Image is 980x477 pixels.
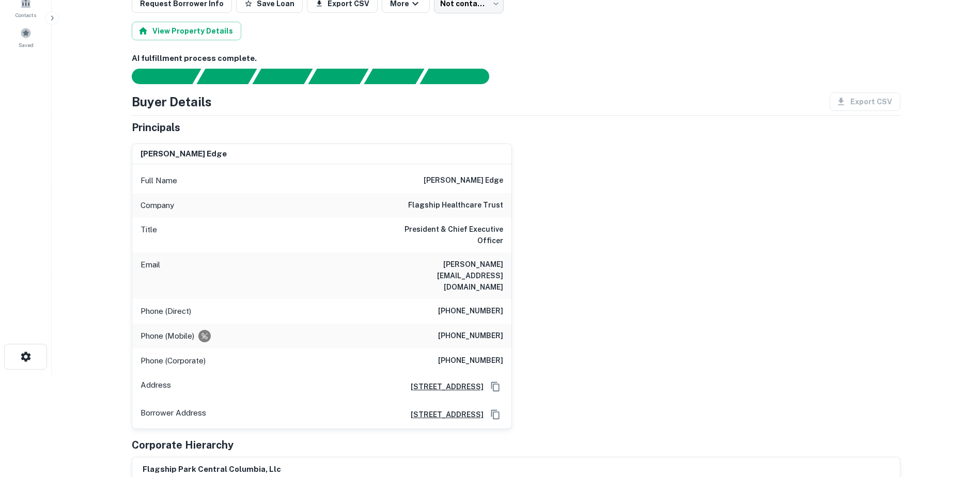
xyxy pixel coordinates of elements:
[488,407,503,422] button: Copy Address
[438,355,503,367] h6: [PHONE_NUMBER]
[132,92,212,111] h4: Buyer Details
[141,174,177,187] p: Full Name
[364,69,424,84] div: Principals found, still searching for contact information. This may take time...
[488,379,503,394] button: Copy Address
[379,224,503,246] h6: President & Chief Executive Officer
[132,22,241,40] button: View Property Details
[141,330,194,342] p: Phone (Mobile)
[438,305,503,317] h6: [PHONE_NUMBER]
[141,259,160,293] p: Email
[424,174,503,187] h6: [PERSON_NAME] edge
[132,120,180,135] h5: Principals
[402,409,484,420] a: [STREET_ADDRESS]
[132,53,900,65] h6: AI fulfillment process complete.
[141,224,157,246] p: Title
[3,23,49,51] a: Saved
[141,407,206,422] p: Borrower Address
[119,69,197,84] div: Sending borrower request to AI...
[379,259,503,293] h6: [PERSON_NAME][EMAIL_ADDRESS][DOMAIN_NAME]
[252,69,313,84] div: Documents found, AI parsing details...
[15,11,36,19] span: Contacts
[308,69,368,84] div: Principals found, AI now looking for contact information...
[420,69,502,84] div: AI fulfillment process complete.
[141,305,191,317] p: Phone (Direct)
[408,199,503,212] h6: flagship healthcare trust
[143,464,281,475] h6: flagship park central columbia, llc
[928,394,980,444] iframe: Chat Widget
[19,41,34,49] span: Saved
[132,437,234,453] h5: Corporate Hierarchy
[141,379,171,394] p: Address
[402,381,484,392] a: [STREET_ADDRESS]
[438,330,503,342] h6: [PHONE_NUMBER]
[141,199,174,212] p: Company
[196,69,257,84] div: Your request is received and processing...
[141,355,206,367] p: Phone (Corporate)
[141,148,227,160] h6: [PERSON_NAME] edge
[198,330,211,342] div: Requests to not be contacted at this number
